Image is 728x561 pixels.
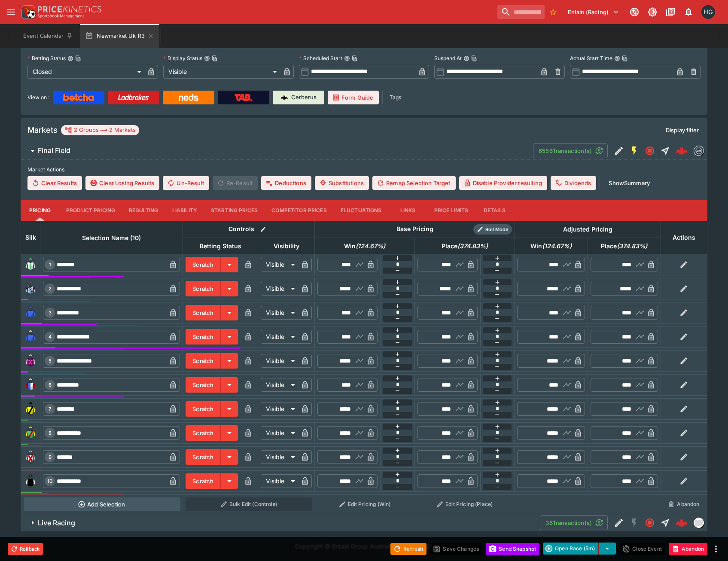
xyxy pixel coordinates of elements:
button: Scratch [186,425,221,441]
button: Closed [642,143,658,159]
div: Show/hide Price Roll mode configuration. [473,224,512,235]
p: Actual Start Time [570,55,612,62]
button: Display StatusCopy To Clipboard [204,55,210,61]
div: Closed [27,65,144,79]
button: Details [475,200,514,221]
img: runner 4 [24,330,37,344]
button: Links [389,200,427,221]
img: runner 1 [24,258,37,271]
button: Fluctuations [334,200,389,221]
img: runner 2 [24,282,37,296]
img: Ladbrokes [118,94,149,101]
button: Open Race (5m) [543,543,599,555]
a: Form Guide [328,91,379,104]
button: Closed [642,515,658,531]
div: Visible [261,378,298,392]
span: 6 [47,382,53,388]
div: Visible [261,402,298,416]
label: Tags: [390,91,402,104]
img: PriceKinetics Logo [19,3,36,21]
span: Betting Status [190,241,251,251]
button: Display filter [661,123,704,137]
button: Bulk Edit (Controls) [186,497,312,511]
div: Visible [261,258,298,271]
div: Visible [261,282,298,296]
span: Re-Result [213,176,258,190]
button: Bulk edit [258,224,269,235]
button: Scratch [186,257,221,272]
span: 5 [47,358,53,364]
h6: Final Field [38,146,70,155]
img: logo-cerberus--red.svg [676,517,688,529]
button: Scratch [186,401,221,417]
button: Clear Results [27,176,82,190]
div: 974c8ca2-167f-4fd7-b520-c4191e3aa062 [676,145,688,157]
button: Refresh [390,543,426,555]
img: Cerberus [281,94,288,101]
button: Final Field [21,142,533,159]
button: Actual Start TimeCopy To Clipboard [614,55,620,61]
button: Copy To Clipboard [352,55,358,61]
button: Starting Prices [204,200,265,221]
a: Cerberus [273,91,324,104]
span: Selection Name (10) [73,233,150,243]
img: liveracing [694,518,704,527]
button: more [711,544,721,554]
div: Visible [261,450,298,464]
button: SGM Disabled [627,515,642,531]
img: logo-cerberus--red.svg [676,145,688,157]
span: Place(374.83%) [591,241,657,251]
p: Scheduled Start [299,55,342,62]
button: ShowSummary [603,176,655,190]
button: Hamish Gooch [699,3,718,21]
h6: Live Racing [38,518,75,527]
div: betmakers [694,146,704,156]
label: Market Actions [27,163,701,176]
h5: Markets [27,125,58,135]
a: 9730f8d4-11e4-4016-9c9d-eb2a750e192b [673,514,690,531]
button: Scratch [186,329,221,345]
button: Pricing [21,200,59,221]
button: 6556Transaction(s) [533,143,608,158]
img: runner 6 [24,378,37,392]
img: runner 7 [24,402,37,416]
button: Edit Detail [611,143,627,159]
div: Visible [261,426,298,440]
button: Dividends [551,176,596,190]
img: betmakers [694,146,704,155]
span: 10 [46,478,54,484]
button: Abandon [669,543,707,555]
button: Deductions [261,176,311,190]
th: Actions [661,221,707,254]
img: Neds [179,94,198,101]
button: Rollback [8,543,43,555]
button: Scratch [186,377,221,393]
th: Controls [183,221,315,238]
button: Event Calendar [18,24,78,48]
img: Sportsbook Management [38,14,84,18]
button: Edit Pricing (Place) [417,497,512,511]
button: Newmarket Uk R3 [80,24,159,48]
button: Suspend AtCopy To Clipboard [463,55,469,61]
button: Un-Result [163,176,209,190]
p: Cerberus [291,93,317,102]
button: Add Selection [24,497,180,511]
button: Live Racing [21,514,540,531]
button: SGM Enabled [627,143,642,159]
button: 36Transaction(s) [540,515,608,530]
button: Straight [658,515,673,531]
button: Straight [658,143,673,159]
span: Mark an event as closed and abandoned. [669,544,707,552]
svg: Closed [645,518,655,528]
div: 2 Groups 2 Markets [64,125,136,135]
button: Scheduled StartCopy To Clipboard [344,55,350,61]
div: 9730f8d4-11e4-4016-9c9d-eb2a750e192b [676,517,688,529]
em: ( 124.67 %) [542,241,572,251]
div: split button [543,543,616,555]
img: runner 3 [24,306,37,320]
span: Place(374.83%) [432,241,497,251]
button: Scratch [186,305,221,320]
button: Scratch [186,473,221,489]
a: 974c8ca2-167f-4fd7-b520-c4191e3aa062 [673,142,690,159]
